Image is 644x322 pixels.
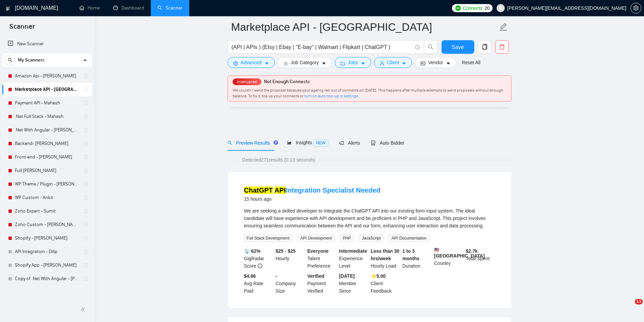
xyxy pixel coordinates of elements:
[232,43,412,51] input: Search Freelance Jobs...
[83,114,89,119] span: holder
[462,59,480,66] a: Reset All
[15,96,79,110] a: Payment API - Mahesh
[291,59,319,66] span: Job Category
[15,218,79,231] a: Zoho Custom - [PERSON_NAME]
[464,247,496,270] div: Total Spent
[424,44,437,50] span: search
[338,272,369,295] div: Member Since
[243,247,275,270] div: GigRadar Score
[15,272,79,286] a: Copy of .Net With Angular - [PERSON_NAME]
[446,61,451,66] span: caret-down
[415,45,420,49] span: info-circle
[6,3,10,14] img: logo
[276,273,277,279] b: -
[466,248,478,254] b: $ 2.7k
[635,299,643,304] span: 11
[83,141,89,146] span: holder
[339,248,367,254] b: Intermediate
[499,23,508,31] span: edit
[2,37,92,51] li: New Scanner
[287,140,328,145] span: Insights
[478,44,491,50] span: copy
[424,40,437,54] button: search
[5,58,15,63] span: search
[455,5,461,11] img: upwork-logo.png
[15,191,79,204] a: WP Custom - Ankit
[401,247,433,270] div: Duration
[415,57,456,68] button: idcardVendorcaret-down
[237,156,320,164] span: Detected 271 results (0.13 seconds)
[15,231,79,245] a: Shopify - [PERSON_NAME]
[15,258,79,272] a: Shopify App - [PERSON_NAME]
[83,168,89,173] span: holder
[83,100,89,106] span: holder
[15,69,79,83] a: Amazon Api - [PERSON_NAME]
[5,55,16,66] button: search
[442,40,474,54] button: Save
[340,61,345,66] span: folder
[2,53,92,286] li: My Scanners
[402,248,420,261] b: 1 to 3 months
[244,234,292,242] span: Full Stack Development
[348,59,358,66] span: Jobs
[374,57,412,68] button: userClientcaret-down
[359,234,383,242] span: JavaScript
[389,234,429,242] span: API Documentation
[321,61,326,66] span: caret-down
[15,164,79,177] a: Full [PERSON_NAME]
[15,204,79,218] a: Zoho Expert - Sumit
[371,141,376,145] span: robot
[306,272,338,295] div: Payment Verified
[275,187,286,194] mark: API
[621,299,637,315] iframe: Intercom live chat
[498,6,503,10] span: user
[387,59,399,66] span: Client
[83,263,89,268] span: holder
[233,88,503,98] span: We couldn’t send the proposal because your agency ran out of connects on [DATE]. This happens aft...
[278,57,332,68] button: barsJob Categorycaret-down
[380,61,384,66] span: user
[306,247,338,270] div: Talent Preference
[83,73,89,79] span: holder
[228,57,275,68] button: settingAdvancedcaret-down
[339,140,360,146] span: Alerts
[233,61,238,66] span: setting
[15,83,79,96] a: Marketplace API - [GEOGRAPHIC_DATA]
[485,4,490,12] span: 20
[371,140,404,146] span: Auto Bidder
[307,248,329,254] b: Everyone
[283,61,288,66] span: bars
[83,208,89,214] span: holder
[276,248,295,254] b: $25 - $25
[228,140,276,146] span: Preview Results
[235,79,259,84] span: Interrupted
[307,273,325,279] b: Verified
[421,61,425,66] span: idcard
[244,248,261,254] b: 📡 62%
[369,247,401,270] div: Hourly Load
[631,5,641,11] span: setting
[15,123,79,137] a: .Net With Angular - [PERSON_NAME]
[80,306,87,313] span: double-left
[15,110,79,123] a: .Net Full Stack - Mahesh
[428,59,443,66] span: Vendor
[83,222,89,227] span: holder
[83,154,89,160] span: holder
[313,139,328,147] span: NEW
[434,247,439,252] img: 🇺🇸
[83,195,89,200] span: holder
[274,272,306,295] div: Company Size
[452,43,464,51] span: Save
[287,140,292,145] span: area-chart
[630,3,641,14] button: setting
[463,4,483,12] span: Connects:
[113,5,144,11] a: dashboardDashboard
[402,61,406,66] span: caret-down
[83,276,89,281] span: holder
[244,273,256,279] b: $4.86
[496,44,508,50] span: delete
[4,22,40,36] span: Scanner
[15,245,79,258] a: API Integration - Dilip
[433,247,464,270] div: Country
[8,37,87,51] a: New Scanner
